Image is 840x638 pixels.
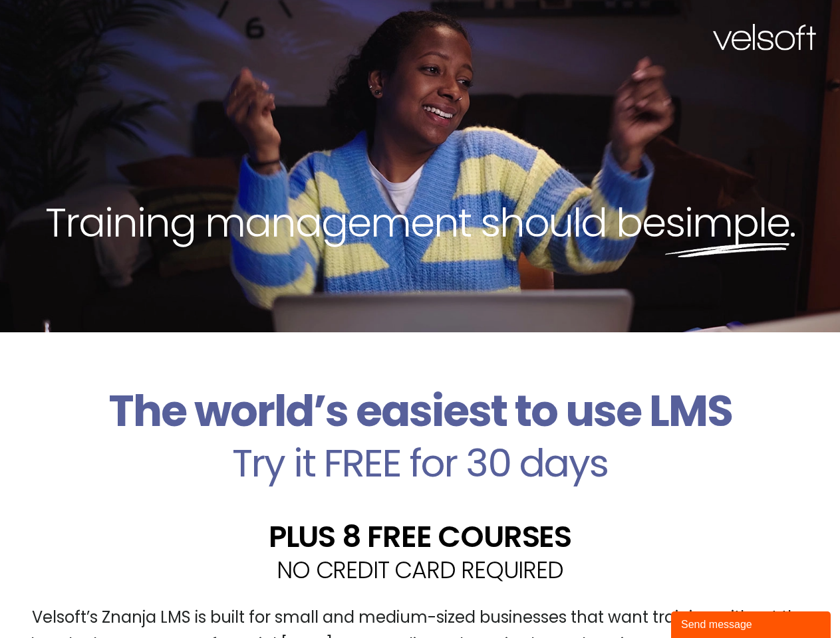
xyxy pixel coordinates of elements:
[10,522,830,552] h2: PLUS 8 FREE COURSES
[665,195,789,251] span: simple
[671,609,833,638] iframe: chat widget
[10,444,830,482] h2: Try it FREE for 30 days
[10,385,830,437] h2: The world’s easiest to use LMS
[24,197,816,249] h2: Training management should be .
[10,558,830,582] h2: NO CREDIT CARD REQUIRED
